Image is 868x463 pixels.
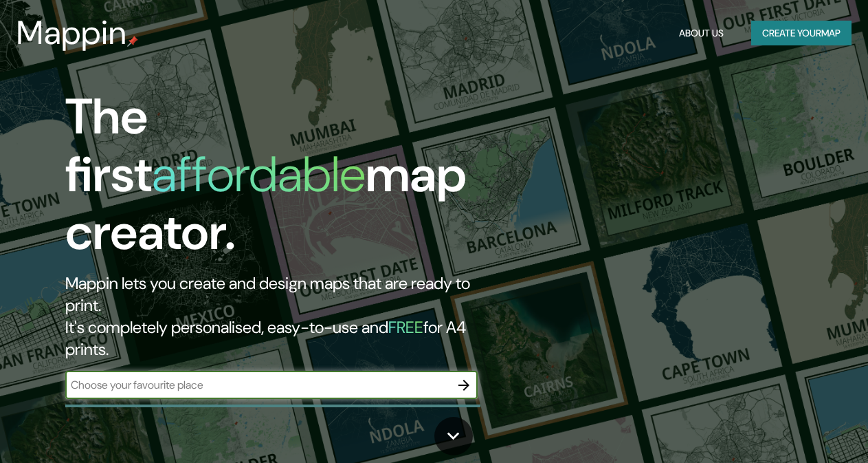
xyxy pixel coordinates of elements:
[16,14,127,52] h3: Mappin
[65,272,500,360] h2: Mappin lets you create and design maps that are ready to print. It's completely personalised, eas...
[674,21,729,46] button: About Us
[127,36,138,47] img: mappin-pin
[65,377,450,393] input: Choose your favourite place
[65,88,500,272] h1: The first map creator.
[751,21,852,46] button: Create yourmap
[388,316,423,338] h5: FREE
[152,142,366,206] h1: affordable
